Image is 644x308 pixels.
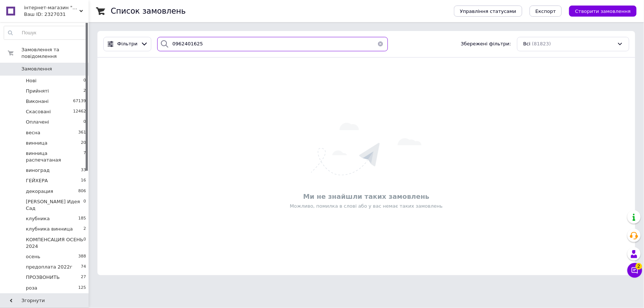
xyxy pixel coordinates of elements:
span: ПРОЗВОНИТЬ [26,274,60,281]
span: 16 [81,177,86,184]
span: 0 [83,119,86,125]
span: клубника [26,215,50,222]
span: 185 [78,215,86,222]
button: Очистить [373,37,388,51]
button: Створити замовлення [569,6,637,17]
span: Нові [26,77,37,84]
span: Оплачені [26,119,49,125]
button: Управління статусами [454,6,522,17]
button: Експорт [530,6,562,17]
span: [PERSON_NAME] Идея Сад [26,198,83,212]
span: 388 [78,253,86,260]
button: Чат з покупцем2 [627,263,642,278]
span: винница [26,140,47,146]
span: 33 [81,167,86,174]
span: 74 [81,264,86,270]
span: клубника винница [26,226,73,232]
span: 7 [83,150,86,163]
span: 0 [83,77,86,84]
span: Виконані [26,98,49,105]
span: 27 [81,274,86,281]
span: Всі [523,41,531,48]
input: Пошук за номером замовлення, ПІБ покупця, номером телефону, Email, номером накладної [157,37,388,51]
span: осень [26,253,40,260]
span: Експорт [535,8,556,14]
span: винница распечатаная [26,150,83,163]
span: 2 [83,226,86,232]
span: роза [26,285,37,291]
span: 0 [83,198,86,212]
input: Пошук [4,26,86,39]
span: 125 [78,285,86,291]
span: Замовлення та повідомлення [21,46,89,60]
span: 12462 [73,108,86,115]
h1: Список замовлень [111,7,186,15]
span: 20 [81,140,86,146]
span: Прийняті [26,88,49,94]
span: предоплата 2022г [26,264,72,270]
span: Фільтри [117,41,138,48]
span: 361 [78,129,86,136]
span: Замовлення [21,66,52,72]
a: Створити замовлення [562,8,637,14]
div: Ми не знайшли таких замовлень [101,192,631,201]
span: 0 [83,236,86,250]
img: Нічого не знайдено [311,123,421,175]
span: Збережені фільтри: [461,41,511,48]
span: 2 [636,263,642,270]
span: виноград [26,167,50,174]
div: Можливо, помилка в слові або у вас немає таких замовлень [101,203,631,210]
span: Управління статусами [460,8,516,14]
span: Створити замовлення [575,8,631,14]
div: Ваш ID: 2327031 [24,11,89,18]
span: Скасовані [26,108,51,115]
span: декорация [26,188,53,195]
span: весна [26,129,40,136]
span: 67139 [73,98,86,105]
span: (81823) [532,41,551,46]
span: ГЕЙХЕРА [26,177,48,184]
span: інтернет-магазин "БаТаня" [24,4,79,11]
span: 806 [78,188,86,195]
span: 2 [83,88,86,94]
span: КОМПЕНСАЦИЯ ОСЕНЬ 2024 [26,236,83,250]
